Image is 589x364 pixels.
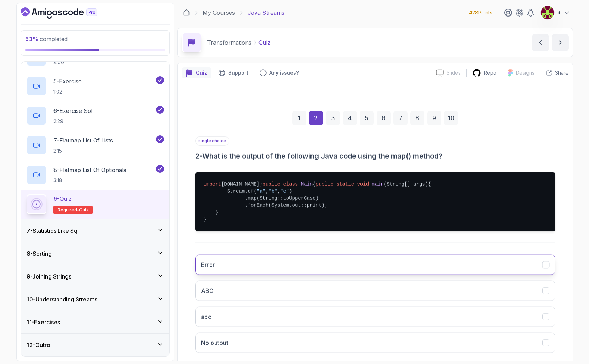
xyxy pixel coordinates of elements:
[53,147,113,154] p: 2:15
[377,111,391,125] div: 6
[53,136,113,145] p: 7 - Flatmap List Of Lists
[541,6,554,19] img: user profile image
[21,219,169,242] button: 7-Statistics Like Sql
[337,181,354,187] span: static
[27,135,164,155] button: 7-Flatmap List Of Lists2:15
[21,7,114,19] a: Dashboard
[410,111,424,125] div: 8
[27,341,50,349] h3: 12 - Outro
[280,189,289,194] span: "c"
[21,265,169,288] button: 9-Joining Strings
[27,295,97,304] h3: 10 - Understanding Streams
[25,36,38,43] span: 53 %
[557,9,561,16] p: d
[292,111,306,125] div: 1
[467,69,502,77] a: Repo
[53,59,80,66] p: 4:00
[21,311,169,333] button: 11-Exercises
[516,69,534,76] p: Designs
[540,6,570,20] button: user profile imaged
[248,8,284,17] p: Java Streams
[268,189,277,194] span: "b"
[326,111,340,125] div: 3
[201,261,215,269] h3: Error
[195,281,555,301] button: ABC
[195,255,555,275] button: Error
[555,69,569,76] p: Share
[372,181,384,187] span: main
[204,181,221,187] span: import
[195,136,229,146] p: single choice
[201,287,214,295] h3: ABC
[195,307,555,327] button: abc
[182,67,211,78] button: quiz button
[21,334,169,356] button: 12-Outro
[444,111,458,125] div: 10
[214,67,252,78] button: Support button
[552,34,569,51] button: next content
[393,111,408,125] div: 7
[228,69,248,76] p: Support
[53,166,126,174] p: 8 - Flatmap List Of Optionals
[25,36,68,43] span: completed
[27,226,79,235] h3: 7 - Statistics Like Sql
[283,181,298,187] span: class
[532,34,549,51] button: previous content
[384,181,428,187] span: (String[] args)
[309,111,323,125] div: 2
[201,339,229,347] h3: No output
[27,249,52,258] h3: 8 - Sorting
[263,181,280,187] span: public
[427,111,441,125] div: 9
[201,313,211,321] h3: abc
[195,151,555,161] h3: 2 - What is the output of the following Java code using the map() method?
[27,165,164,185] button: 8-Flatmap List Of Optionals3:18
[58,207,79,213] span: Required-
[53,194,72,203] p: 9 - Quiz
[316,181,333,187] span: public
[484,69,497,76] p: Repo
[360,111,374,125] div: 5
[269,69,299,76] p: Any issues?
[343,111,357,125] div: 4
[469,9,492,16] p: 428 Points
[183,9,190,16] a: Dashboard
[27,76,164,96] button: 5-Exercise1:02
[203,8,235,17] a: My Courses
[53,107,92,115] p: 6 - Exercise Sol
[301,181,313,187] span: Main
[357,181,369,187] span: void
[21,288,169,311] button: 10-Understanding Streams
[21,242,169,265] button: 8-Sorting
[195,172,555,231] pre: [DOMAIN_NAME]; { { Stream.of( , , ) .map(String::toUpperCase) .forEach(System.out::print); } }
[255,67,303,78] button: Feedback button
[207,38,251,47] p: Transformations
[53,118,92,125] p: 2:29
[257,189,265,194] span: "a"
[195,333,555,353] button: No output
[196,69,207,76] p: Quiz
[258,38,270,47] p: Quiz
[79,207,89,213] span: quiz
[53,77,82,85] p: 5 - Exercise
[27,194,164,214] button: 9-QuizRequired-quiz
[53,88,82,95] p: 1:02
[27,272,71,281] h3: 9 - Joining Strings
[53,177,126,184] p: 3:18
[27,106,164,126] button: 6-Exercise Sol2:29
[27,318,60,326] h3: 11 - Exercises
[540,69,569,76] button: Share
[447,69,461,76] p: Slides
